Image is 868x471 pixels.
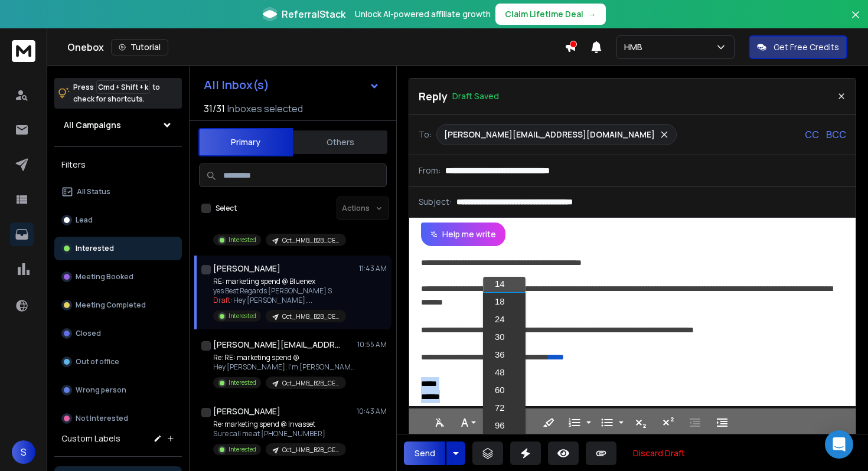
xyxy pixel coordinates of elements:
span: Hey [PERSON_NAME], ... [233,295,312,305]
button: All Status [54,180,182,204]
button: Lead [54,208,182,232]
button: Tutorial [111,39,168,55]
p: [PERSON_NAME][EMAIL_ADDRESS][DOMAIN_NAME] [444,129,655,140]
button: Claim Lifetime Deal→ [495,4,606,25]
p: Draft Saved [452,90,499,102]
p: Re: RE: marketing spend @ [213,353,355,362]
span: → [588,8,596,20]
p: Oct_HMB_B2B_CEO_India_11-100 [282,312,339,321]
p: 11:43 AM [359,264,387,273]
p: Oct_HMB_B2B_CEO_India_11-100 [282,379,339,388]
button: Meeting Completed [54,293,182,317]
span: Cmd + Shift + k [96,80,150,94]
p: Lead [76,215,93,225]
p: Oct_HMB_B2B_CEO_India_11-100 [282,236,339,245]
p: RE: marketing spend @ Bluenex [213,277,346,286]
button: All Inbox(s) [194,73,389,97]
p: Meeting Booked [76,272,133,282]
p: Interested [229,312,256,320]
p: BCC [826,127,846,142]
span: ReferralStack [282,7,345,21]
a: 30 [483,328,526,346]
p: Interested [229,378,256,387]
a: 18 [483,293,526,310]
p: yes Best Regards [PERSON_NAME] S [213,286,346,296]
p: Wrong person [76,385,126,395]
div: Onebox [67,39,564,55]
p: Subject: [419,196,452,208]
button: S [12,440,35,464]
button: Primary [198,128,293,156]
p: Meeting Completed [76,300,146,310]
button: Out of office [54,350,182,374]
p: Oct_HMB_B2B_CEO_India_11-100 [282,446,339,454]
a: 72 [483,399,526,417]
a: 48 [483,364,526,381]
p: 10:43 AM [357,407,387,416]
button: Send [404,441,445,465]
h3: Inboxes selected [227,102,303,116]
span: 31 / 31 [204,102,225,116]
button: Subscript [629,411,652,434]
p: Not Interested [76,414,128,423]
p: Sure call me at [PHONE_NUMBER] [213,429,346,439]
label: Select [216,204,237,213]
a: 60 [483,381,526,399]
button: Background Color [537,411,560,434]
a: 96 [483,417,526,434]
button: Get Free Credits [749,35,847,59]
p: Re: marketing spend @ Invasset [213,420,346,429]
p: Press to check for shortcuts. [73,81,160,105]
p: To: [419,129,432,140]
button: Unordered List [616,411,626,434]
button: Not Interested [54,407,182,430]
button: Others [293,129,387,155]
h1: [PERSON_NAME] [213,405,280,417]
p: CC [805,127,819,142]
h1: [PERSON_NAME][EMAIL_ADDRESS][DOMAIN_NAME] [213,339,343,351]
button: Decrease Indent (⌘[) [684,411,706,434]
p: Interested [229,445,256,454]
button: Superscript [657,411,679,434]
p: Interested [76,244,114,253]
h1: All Inbox(s) [204,79,269,91]
p: Unlock AI-powered affiliate growth [355,8,491,20]
a: 24 [483,310,526,328]
button: Increase Indent (⌘]) [711,411,733,434]
p: Closed [76,329,101,338]
p: 10:55 AM [357,340,387,349]
button: Unordered List [596,411,618,434]
div: Open Intercom Messenger [825,430,853,459]
span: Draft: [213,295,232,305]
button: Wrong person [54,378,182,402]
h1: [PERSON_NAME] [213,263,280,274]
h1: All Campaigns [64,119,121,131]
a: 14 [483,275,526,293]
p: HMB [624,41,647,53]
p: Interested [229,235,256,244]
p: Reply [419,88,448,104]
p: Out of office [76,357,119,367]
h3: Filters [54,156,182,173]
p: All Status [77,187,110,197]
a: 36 [483,346,526,364]
button: Interested [54,237,182,260]
p: Get Free Credits [774,41,839,53]
p: From: [419,165,440,176]
p: Hey [PERSON_NAME], I’m [PERSON_NAME], I lead [213,362,355,372]
button: Help me write [421,223,505,246]
button: Meeting Booked [54,265,182,289]
button: Close banner [848,7,863,35]
h3: Custom Labels [61,433,120,444]
button: All Campaigns [54,113,182,137]
button: Closed [54,322,182,345]
button: Discard Draft [624,441,694,465]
